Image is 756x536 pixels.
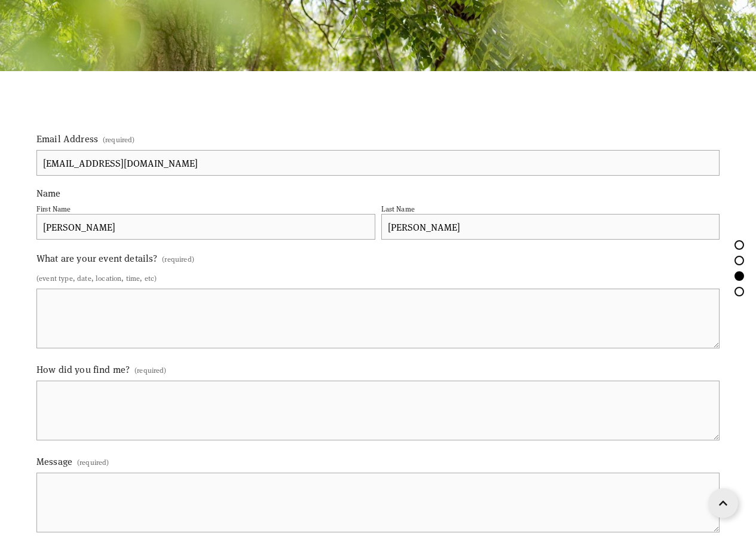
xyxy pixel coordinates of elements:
[381,204,415,213] div: Last Name
[134,362,167,378] span: (required)
[36,363,130,375] span: How did you find me?
[36,269,720,286] p: (event type, date, location, time, etc)
[36,204,71,213] div: First Name
[162,250,194,267] span: (required)
[103,131,135,148] span: (required)
[36,455,72,467] span: Message
[36,186,61,199] span: Name
[36,132,98,145] span: Email Address
[36,252,157,264] span: What are your event details?
[77,454,109,470] span: (required)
